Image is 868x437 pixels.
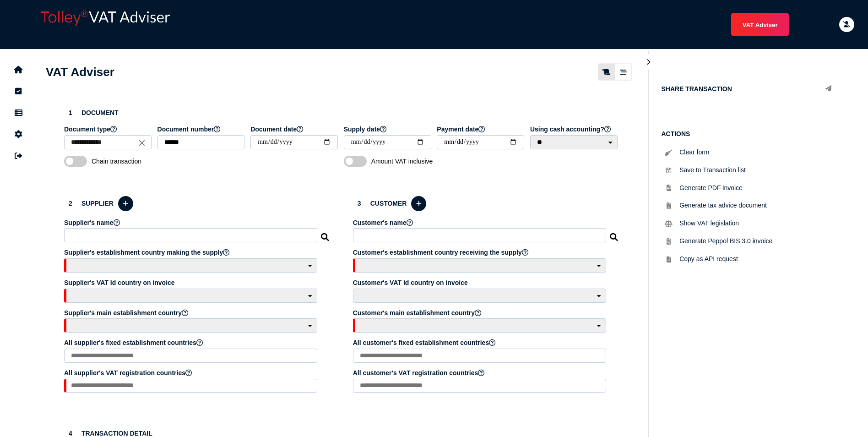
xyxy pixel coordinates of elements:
[64,195,330,213] h3: Supplier
[843,22,851,27] i: Email needs to be verified
[64,249,319,256] label: Supplier's establishment country making the supply
[64,369,319,377] label: All supplier's VAT registration countries
[353,219,608,226] label: Customer's name
[200,13,789,36] menu: navigate products
[598,64,615,80] mat-button-toggle: Classic scrolling page view
[64,339,319,346] label: All supplier's fixed establishment countries
[46,65,114,79] h1: VAT Adviser
[64,106,77,119] div: 1
[37,7,195,42] div: app logo
[615,64,631,80] mat-button-toggle: Stepper view
[353,309,608,317] label: Customer's main establishment country
[55,186,339,409] section: Define the seller
[64,219,319,226] label: Supplier's name
[9,125,28,144] button: Manage settings
[9,146,28,165] button: Sign out
[15,113,22,113] i: Data manager
[821,82,836,97] button: Share transaction
[353,249,608,256] label: Customer's establishment country receiving the supply
[353,197,366,210] div: 3
[64,106,619,119] h3: Document
[731,13,789,36] button: Shows a dropdown of VAT Advisor options
[9,103,28,122] button: Data manager
[64,279,319,286] label: Supplier's VAT Id country on invoice
[137,137,147,147] i: Close
[530,126,619,133] label: Using cash accounting?
[64,126,153,156] app-field: Select a document type
[64,309,319,317] label: Supplier's main establishment country
[250,126,339,133] label: Document date
[9,60,28,79] button: Home
[64,197,77,210] div: 2
[344,126,433,133] label: Supply date
[437,126,526,133] label: Payment date
[662,130,836,137] h1: Actions
[353,339,608,346] label: All customer's fixed establishment countries
[321,230,330,238] i: Search for a dummy seller
[353,279,608,286] label: Customer's VAT Id country on invoice
[9,82,28,101] button: Tasks
[157,126,246,133] label: Document number
[610,230,619,238] i: Search for a dummy customer
[353,369,608,377] label: All customer's VAT registration countries
[371,158,467,165] span: Amount VAT inclusive
[411,196,426,211] button: Add a new customer to the database
[662,85,732,93] h1: Share transaction
[64,126,153,133] label: Document type
[641,55,656,70] button: Hide
[118,196,133,211] button: Add a new supplier to the database
[92,158,188,165] span: Chain transaction
[353,195,619,213] h3: Customer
